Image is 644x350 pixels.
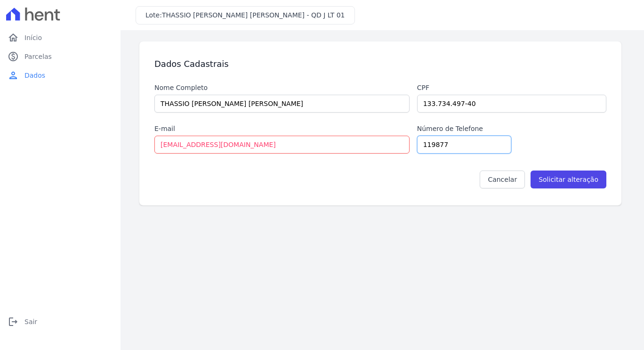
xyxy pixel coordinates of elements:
a: homeInício [4,28,117,47]
a: logoutSair [4,312,117,331]
label: Nome Completo [154,83,410,93]
span: THASSIO [PERSON_NAME] [PERSON_NAME] - QD J LT 01 [162,11,345,19]
a: personDados [4,66,117,85]
input: Solicitar alteração [531,171,606,188]
h3: Lote: [145,10,345,20]
i: logout [8,316,19,327]
a: paidParcelas [4,47,117,66]
span: Início [24,33,42,42]
i: person [8,70,19,81]
h3: Dados Cadastrais [154,58,229,70]
span: Sair [24,317,37,326]
a: Cancelar [480,171,525,188]
label: Número de Telefone [417,124,483,134]
span: Parcelas [24,52,52,61]
i: paid [8,51,19,62]
i: home [8,32,19,43]
span: Dados [24,71,45,80]
label: Cpf [417,83,606,93]
label: E-mail [154,124,410,134]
